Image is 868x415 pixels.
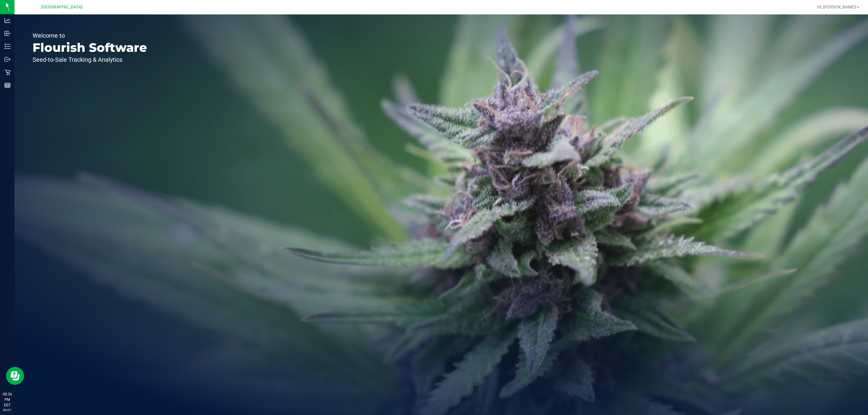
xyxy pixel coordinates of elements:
[33,57,147,63] p: Seed-to-Sale Tracking & Analytics
[817,5,857,9] span: Hi, [PERSON_NAME]!
[41,5,82,10] span: [GEOGRAPHIC_DATA]
[6,367,24,385] iframe: Resource center
[3,408,12,412] p: 09/27
[3,392,12,408] p: 08:36 PM EDT
[5,43,11,49] inline-svg: Inventory
[5,30,11,36] inline-svg: Inbound
[33,33,147,39] p: Welcome to
[5,56,11,62] inline-svg: Outbound
[5,69,11,75] inline-svg: Retail
[5,17,11,23] inline-svg: Analytics
[5,82,11,88] inline-svg: Reports
[33,42,147,54] p: Flourish Software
